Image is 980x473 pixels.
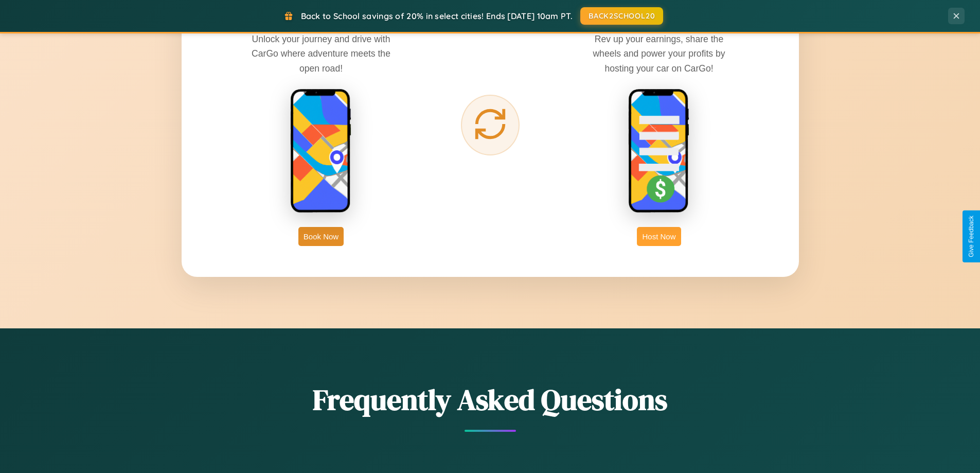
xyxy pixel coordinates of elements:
button: Book Now [298,227,344,246]
button: BACK2SCHOOL20 [580,7,663,25]
img: rent phone [290,89,352,214]
p: Unlock your journey and drive with CarGo where adventure meets the open road! [244,32,398,75]
p: Rev up your earnings, share the wheels and power your profits by hosting your car on CarGo! [582,32,736,75]
div: Give Feedback [968,216,975,257]
img: host phone [628,89,690,214]
h2: Frequently Asked Questions [182,380,799,419]
button: Host Now [637,227,681,246]
span: Back to School savings of 20% in select cities! Ends [DATE] 10am PT. [301,11,573,21]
